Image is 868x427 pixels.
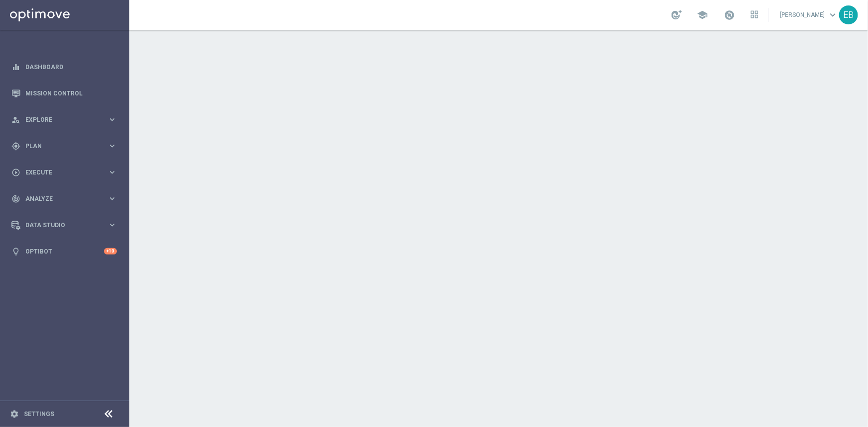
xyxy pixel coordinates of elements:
i: keyboard_arrow_right [107,194,117,203]
i: equalizer [11,63,20,72]
i: settings [10,410,19,419]
span: keyboard_arrow_down [827,9,838,20]
a: Dashboard [25,54,117,80]
div: Explore [11,115,107,124]
span: school [697,9,708,20]
div: Data Studio [11,221,107,230]
button: equalizer Dashboard [11,63,117,71]
button: person_search Explore keyboard_arrow_right [11,116,117,124]
a: Mission Control [25,80,117,106]
span: Execute [25,170,107,175]
i: play_circle_outline [11,168,20,177]
div: Plan [11,142,107,151]
i: gps_fixed [11,142,20,151]
button: gps_fixed Plan keyboard_arrow_right [11,142,117,150]
span: Plan [25,143,107,149]
a: [PERSON_NAME]keyboard_arrow_down [779,7,839,22]
div: Execute [11,168,107,177]
button: Mission Control [11,89,117,97]
i: keyboard_arrow_right [107,115,117,124]
a: Optibot [25,238,104,264]
i: keyboard_arrow_right [107,168,117,177]
button: track_changes Analyze keyboard_arrow_right [11,195,117,203]
button: Data Studio keyboard_arrow_right [11,221,117,229]
i: track_changes [11,194,20,203]
div: Mission Control [11,80,117,106]
span: Data Studio [25,222,107,228]
button: lightbulb Optibot +10 [11,248,117,256]
i: keyboard_arrow_right [107,141,117,151]
button: play_circle_outline Execute keyboard_arrow_right [11,169,117,176]
i: keyboard_arrow_right [107,220,117,230]
div: Analyze [11,194,107,203]
i: lightbulb [11,247,20,256]
div: +10 [104,248,117,255]
div: EB [839,5,858,24]
div: Optibot [11,238,117,264]
div: Dashboard [11,54,117,80]
span: Analyze [25,196,107,202]
i: person_search [11,115,20,124]
span: Explore [25,117,107,123]
a: Settings [24,411,54,417]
